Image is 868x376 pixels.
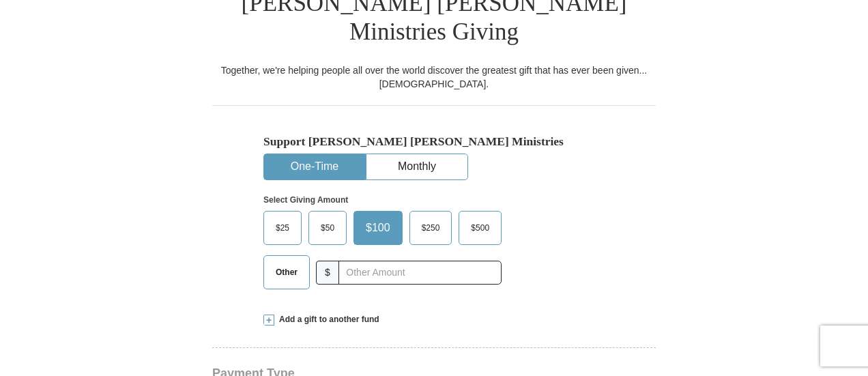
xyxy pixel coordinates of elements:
button: Monthly [366,154,467,179]
span: $50 [314,218,341,238]
span: Add a gift to another fund [274,314,379,326]
span: $ [316,261,339,285]
input: Other Amount [338,261,502,285]
strong: Select Giving Amount [263,195,348,205]
span: $500 [464,218,496,238]
h5: Support [PERSON_NAME] [PERSON_NAME] Ministries [263,134,605,149]
span: $250 [415,218,447,238]
button: One-Time [264,154,365,179]
span: Other [269,262,304,283]
span: $100 [359,218,397,238]
div: Together, we're helping people all over the world discover the greatest gift that has ever been g... [212,63,656,91]
span: $25 [269,218,296,238]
